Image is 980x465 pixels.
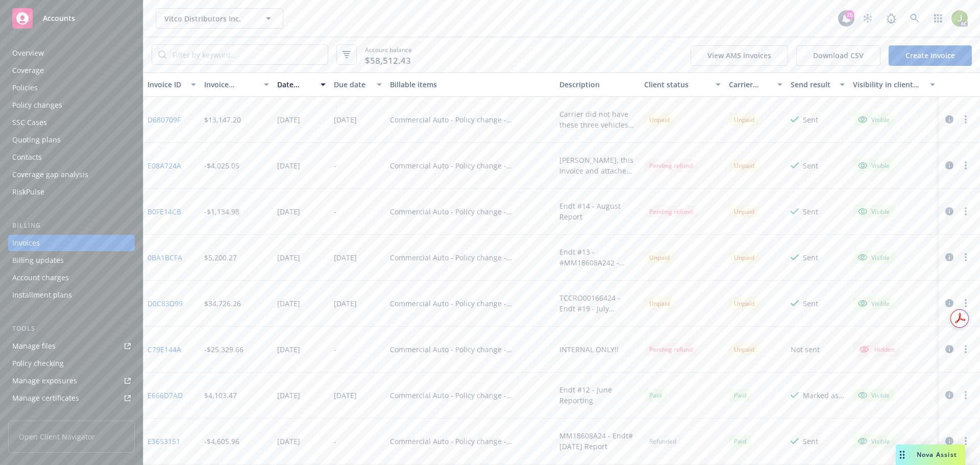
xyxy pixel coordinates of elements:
[334,390,357,401] div: [DATE]
[12,390,79,406] div: Manage certificates
[365,54,411,67] span: $58,512.43
[559,201,636,222] div: Endt #14 - August Report
[200,72,274,97] button: Invoice amount
[277,390,300,401] div: [DATE]
[8,166,135,183] a: Coverage gap analysis
[644,113,675,126] div: Unpaid
[559,292,636,314] div: TCCRO00166424 - Endt #19 - July Add/Deletes (Auto Liability)
[12,80,38,96] div: Policies
[8,407,135,424] a: Manage claims
[559,384,636,406] div: Endt #12 - June Reporting
[204,114,241,125] div: $13,147.20
[8,97,135,113] a: Policy changes
[8,114,135,131] a: SSC Cases
[390,160,551,171] div: Commercial Auto - Policy change - MM18608A24
[334,206,336,217] div: -
[12,114,47,131] div: SSC Cases
[8,149,135,165] a: Contacts
[12,62,44,79] div: Coverage
[204,79,258,90] div: Invoice amount
[148,79,185,90] div: Invoice ID
[390,252,551,263] div: Commercial Auto - Policy change - MM18608A24
[277,252,300,263] div: [DATE]
[803,252,818,263] div: Sent
[8,390,135,406] a: Manage certificates
[386,72,555,97] button: Billable items
[729,113,759,126] div: Unpaid
[43,14,75,22] span: Accounts
[334,160,336,171] div: -
[148,160,181,171] a: E08A724A
[857,8,878,29] a: Stop snowing
[858,115,890,124] div: Visible
[849,72,939,97] button: Visibility in client dash
[644,251,675,264] div: Unpaid
[791,79,834,90] div: Send result
[796,45,880,66] button: Download CSV
[158,51,166,59] svg: Search
[729,251,759,264] div: Unpaid
[204,436,239,447] div: -$4,605.96
[334,436,336,447] div: -
[559,109,636,130] div: Carrier did not have these three vehicles on their schedule: 251760 - Ryder 251760 2926891 2020 [...
[204,390,237,401] div: $4,103.47
[803,436,818,447] div: Sent
[729,159,759,172] div: Unpaid
[8,373,135,389] a: Manage exposures
[390,114,551,125] div: Commercial Auto - Policy change - TCCRO00166424
[204,160,239,171] div: -$4,025.05
[8,184,135,200] a: RiskPulse
[729,343,759,356] div: Unpaid
[390,298,551,309] div: Commercial Auto - Policy change - TCCRO00166424
[12,355,64,372] div: Policy checking
[644,205,698,218] div: Pending refund
[8,421,135,453] span: Open Client Navigator
[12,166,88,183] div: Coverage gap analysis
[896,445,909,465] div: Drag to move
[791,344,820,355] div: Not sent
[559,344,619,355] div: INTERNAL ONLY!!
[334,114,357,125] div: [DATE]
[148,252,182,263] a: 0BA1BCFA
[148,390,183,401] a: E666D7AD
[729,435,751,448] div: Paid
[803,206,818,217] div: Sent
[644,435,681,448] div: Refunded
[390,344,551,355] div: Commercial Auto - Policy change - MM18608A23
[148,114,181,125] a: D680709F
[390,79,551,90] div: Billable items
[917,450,957,459] span: Nova Assist
[896,445,965,465] button: Nova Assist
[390,206,551,217] div: Commercial Auto - Policy change - MM18608A24
[644,297,675,310] div: Unpaid
[330,72,386,97] button: Due date
[858,436,890,446] div: Visible
[858,253,890,262] div: Visible
[555,72,640,97] button: Description
[12,45,44,61] div: Overview
[644,389,667,402] span: Paid
[277,79,314,90] div: Date issued
[803,114,818,125] div: Sent
[273,72,330,97] button: Date issued
[951,10,968,27] img: photo
[559,247,636,268] div: Endt #13 - #MM18608A242 - [DATE] Reporting
[390,390,551,401] div: Commercial Auto - Policy change - MM18608A24
[8,132,135,148] a: Quoting plans
[8,338,135,354] a: Manage files
[845,10,854,19] div: 25
[8,355,135,372] a: Policy checking
[559,430,636,452] div: MM18608A24 - Endt#[DATE] Report
[12,338,56,354] div: Manage files
[277,114,300,125] div: [DATE]
[928,8,948,29] a: Switch app
[277,298,300,309] div: [DATE]
[559,79,636,90] div: Description
[8,324,135,334] div: Tools
[8,4,135,33] a: Accounts
[12,252,64,268] div: Billing updates
[787,72,849,97] button: Send result
[164,13,253,24] span: Vitco Distributors Inc.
